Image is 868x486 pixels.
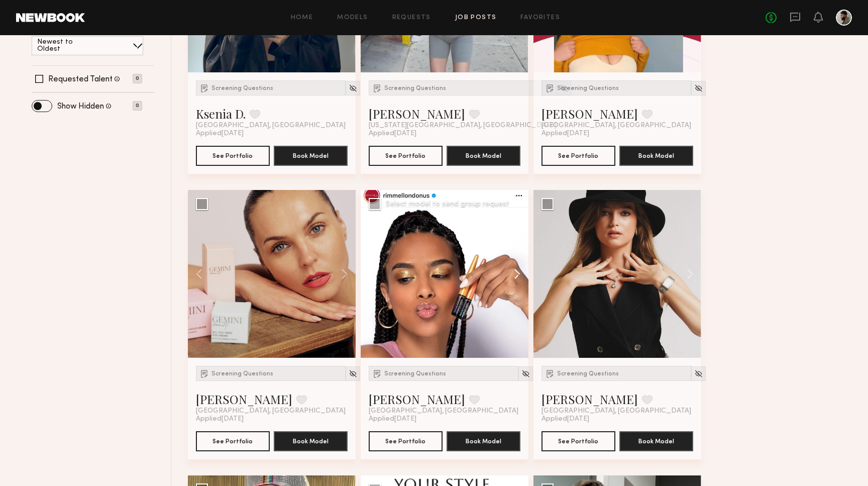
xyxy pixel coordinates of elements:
[520,15,560,21] a: Favorites
[384,85,446,91] span: Screening Questions
[694,84,703,92] img: Unhide Model
[541,130,693,138] div: Applied [DATE]
[199,368,209,378] img: Submission Icon
[57,103,104,111] label: Show Hidden
[199,83,209,93] img: Submission Icon
[557,371,619,377] span: Screening Questions
[196,391,292,407] a: [PERSON_NAME]
[384,371,446,377] span: Screening Questions
[349,84,357,92] img: Unhide Model
[291,15,313,21] a: Home
[196,146,270,166] button: See Portfolio
[541,431,615,451] button: See Portfolio
[369,146,443,166] button: See Portfolio
[541,146,615,166] button: See Portfolio
[619,151,693,159] a: Book Model
[196,431,270,451] button: See Portfolio
[211,85,273,91] span: Screening Questions
[369,431,443,451] button: See Portfolio
[274,151,348,159] a: Book Model
[545,368,555,378] img: Submission Icon
[369,415,520,423] div: Applied [DATE]
[541,391,638,407] a: [PERSON_NAME]
[619,436,693,445] a: Book Model
[369,106,465,122] a: [PERSON_NAME]
[447,436,520,445] a: Book Model
[48,75,113,83] label: Requested Talent
[541,106,638,122] a: [PERSON_NAME]
[372,368,382,378] img: Submission Icon
[274,146,348,166] button: Book Model
[447,431,520,451] button: Book Model
[392,15,431,21] a: Requests
[211,371,273,377] span: Screening Questions
[274,436,348,445] a: Book Model
[274,431,348,451] button: Book Model
[369,407,518,415] span: [GEOGRAPHIC_DATA], [GEOGRAPHIC_DATA]
[196,122,346,130] span: [GEOGRAPHIC_DATA], [GEOGRAPHIC_DATA]
[369,130,520,138] div: Applied [DATE]
[455,15,497,21] a: Job Posts
[541,407,691,415] span: [GEOGRAPHIC_DATA], [GEOGRAPHIC_DATA]
[369,122,557,130] span: [US_STATE][GEOGRAPHIC_DATA], [GEOGRAPHIC_DATA]
[619,146,693,166] button: Book Model
[196,415,348,423] div: Applied [DATE]
[349,369,357,378] img: Unhide Model
[37,39,97,53] p: Newest to Oldest
[541,415,693,423] div: Applied [DATE]
[369,391,465,407] a: [PERSON_NAME]
[372,83,382,93] img: Submission Icon
[196,407,346,415] span: [GEOGRAPHIC_DATA], [GEOGRAPHIC_DATA]
[133,74,142,83] p: 0
[133,101,142,111] p: 0
[541,122,691,130] span: [GEOGRAPHIC_DATA], [GEOGRAPHIC_DATA]
[447,146,520,166] button: Book Model
[521,369,530,378] img: Unhide Model
[694,369,703,378] img: Unhide Model
[545,83,555,93] img: Submission Icon
[447,151,520,159] a: Book Model
[337,15,368,21] a: Models
[196,106,246,122] a: Ksenia D.
[557,85,619,91] span: Screening Questions
[386,201,509,208] div: Select model to send group request
[619,431,693,451] button: Book Model
[196,130,348,138] div: Applied [DATE]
